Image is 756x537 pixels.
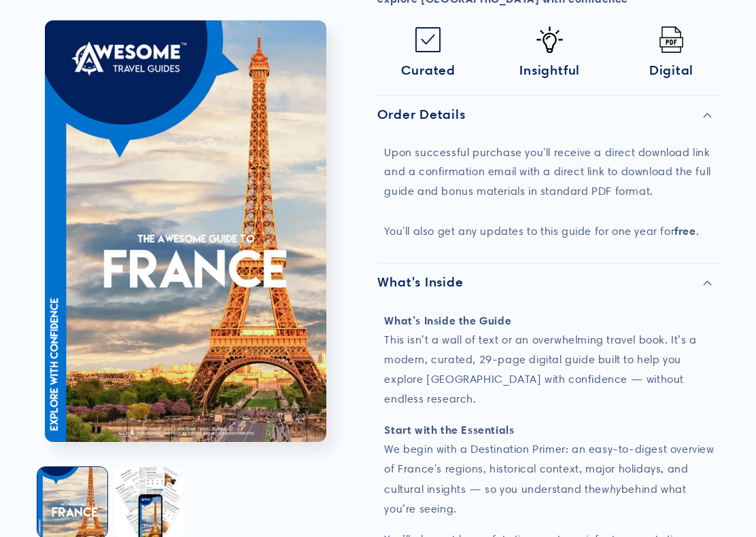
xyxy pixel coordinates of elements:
[377,274,463,290] h2: What's Inside
[658,26,685,53] img: Pdf.png
[602,482,621,496] em: why
[384,420,715,519] p: We begin with a Destination Primer: an easy-to-digest overview of France's regions, historical co...
[384,423,514,437] strong: Start with the Essentials
[37,467,107,537] button: Load image 1 in gallery view
[674,224,695,238] strong: free
[519,62,580,78] span: Insightful
[377,263,722,300] summary: What's Inside
[384,311,715,409] p: This isn’t a wall of text or an overwhelming travel book. It’s a modern, curated, 29-page digital...
[401,62,456,78] span: Curated
[384,314,511,327] strong: What’s Inside the Guide
[649,62,693,78] span: Digital
[377,106,465,122] h2: Order Details
[536,26,563,53] img: Idea-icon.png
[384,143,715,242] p: Upon successful purchase you'll receive a direct download link and a confirmation email with a di...
[114,467,184,537] button: Load image 2 in gallery view
[377,96,722,132] summary: Order Details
